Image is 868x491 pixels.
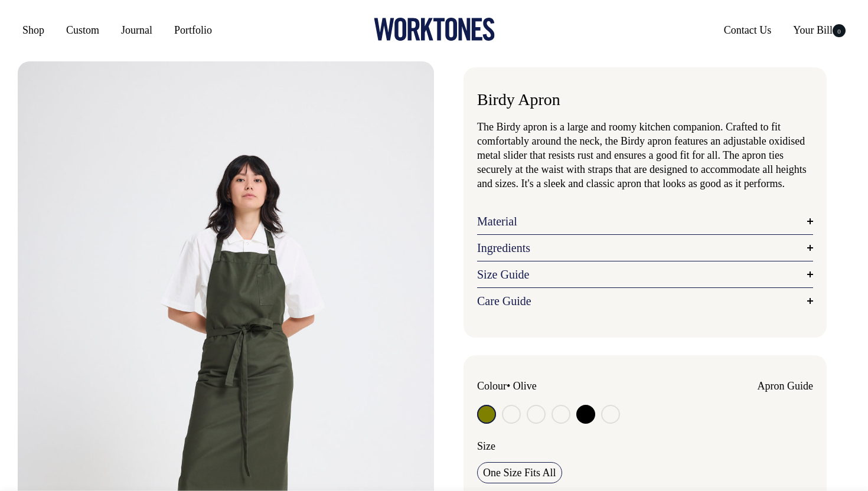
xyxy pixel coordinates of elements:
[477,267,813,281] a: Size Guide
[477,439,813,453] div: Size
[483,466,556,480] span: One Size Fits All
[477,214,813,228] a: Material
[477,462,562,483] input: One Size Fits All
[116,19,157,41] a: Journal
[833,24,846,37] span: 0
[169,19,217,41] a: Portfolio
[513,380,537,392] label: Olive
[61,19,104,41] a: Custom
[477,241,813,255] a: Ingredients
[507,380,510,392] span: •
[477,379,612,393] div: Colour
[758,380,813,392] a: Apron Guide
[18,19,49,41] a: Shop
[788,19,850,41] a: Your Bill0
[719,19,776,41] a: Contact Us
[477,294,813,308] a: Care Guide
[477,91,813,109] h1: Birdy Apron
[477,121,807,189] span: The Birdy apron is a large and roomy kitchen companion. Crafted to fit comfortably around the nec...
